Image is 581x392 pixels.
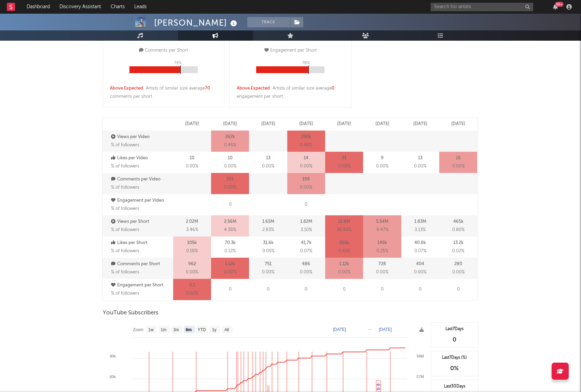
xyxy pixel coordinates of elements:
[139,46,188,55] div: Comments per Short
[187,239,197,247] p: 105k
[377,239,387,247] p: 145k
[264,46,317,55] div: Engagement per Short
[225,239,236,247] p: 70.3k
[211,194,249,215] div: 0
[185,327,191,332] text: 6m
[300,247,312,255] span: 0.07 %
[304,154,308,162] p: 14
[287,194,325,215] div: 0
[337,226,351,234] span: 36.90 %
[111,270,139,274] span: % of followers
[205,86,210,91] span: 70
[224,247,236,255] span: 0.12 %
[186,268,198,276] span: 0.00 %
[299,120,313,128] p: [DATE]
[224,268,236,276] span: 0.00 %
[265,260,272,268] p: 751
[401,279,439,300] div: 0
[190,154,194,162] p: 10
[224,141,236,149] span: 0.45 %
[302,59,310,67] p: 76 %
[262,268,274,276] span: 0.00 %
[553,4,558,10] button: 99+
[300,218,312,226] p: 1.82M
[247,17,290,27] button: Track
[287,279,325,300] div: 0
[375,120,389,128] p: [DATE]
[186,289,198,298] span: 0.00 %
[376,268,388,276] span: 0.00 %
[379,327,392,332] text: [DATE]
[453,218,464,226] p: 465k
[197,327,206,332] text: YTD
[413,120,427,128] p: [DATE]
[339,260,349,268] p: 1.12k
[434,355,475,361] div: Last 7 Days (%)
[342,154,346,162] p: 21
[111,218,171,226] p: Views per Short
[111,133,171,141] p: Views per Video
[414,239,426,247] p: 40.8k
[415,226,426,234] span: 3.13 %
[376,218,388,226] p: 5.54M
[237,84,344,101] div: : Artists of similar size average engagement per short .
[414,247,426,255] span: 0.07 %
[377,381,380,386] a: ♫
[368,327,372,332] text: →
[414,268,426,276] span: 0.00 %
[185,120,199,128] p: [DATE]
[300,268,312,276] span: 0.00 %
[226,175,234,184] p: 501
[338,162,350,171] span: 0.00 %
[161,327,166,332] text: 1m
[111,185,139,190] span: % of followers
[416,375,424,379] text: 57M
[154,17,239,28] div: [PERSON_NAME]
[376,226,388,234] span: 9.47 %
[454,260,462,268] p: 280
[262,226,274,234] span: 2.83 %
[186,162,198,171] span: 0.00 %
[173,327,179,332] text: 3m
[261,120,275,128] p: [DATE]
[111,281,171,289] p: Engagement per Short
[224,162,236,171] span: 0.00 %
[111,164,139,168] span: % of followers
[225,260,235,268] p: 1.12k
[224,218,236,226] p: 2.56M
[103,309,158,317] span: YouTube Subscribers
[301,239,312,247] p: 41.7k
[434,383,475,390] div: Last 30 Days
[110,84,218,101] div: : Artists of similar size average comments per short .
[325,279,363,300] div: 0
[418,154,423,162] p: 13
[376,162,388,171] span: 0.00 %
[337,120,351,128] p: [DATE]
[300,141,312,149] span: 0.48 %
[188,260,196,268] p: 962
[452,226,465,234] span: 0.80 %
[363,279,401,300] div: 0
[333,327,346,332] text: [DATE]
[174,59,182,67] p: 74 %
[224,327,229,332] text: All
[186,226,198,234] span: 3.46 %
[111,143,139,147] span: % of followers
[434,326,475,332] div: Last 7 Days
[434,336,475,344] div: 0
[439,279,477,300] div: 0
[186,218,198,226] p: 2.02M
[302,260,310,268] p: 486
[212,327,216,332] text: 1y
[262,247,274,255] span: 0.05 %
[452,268,465,276] span: 0.00 %
[339,239,349,247] p: 265k
[211,279,249,300] div: 0
[414,162,426,171] span: 0.00 %
[452,162,465,171] span: 0.00 %
[189,281,195,289] p: 0.1
[262,162,274,171] span: 0.00 %
[453,239,464,247] p: 13.2k
[249,279,287,300] div: 0
[111,228,139,232] span: % of followers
